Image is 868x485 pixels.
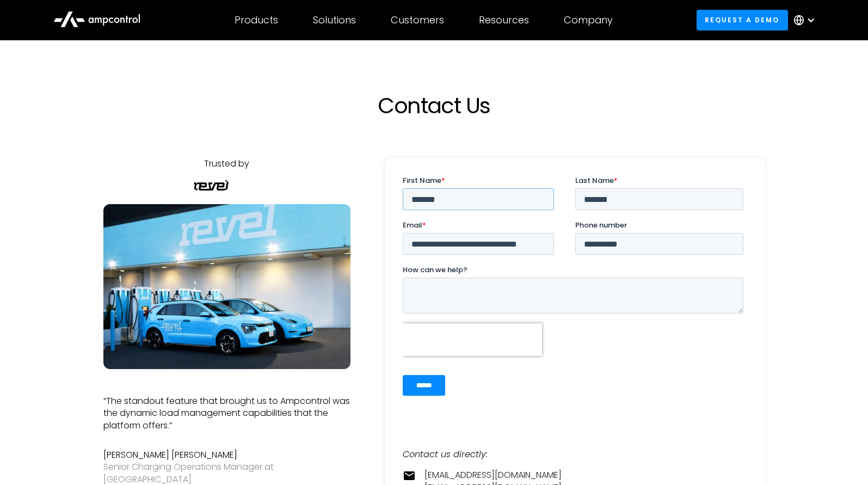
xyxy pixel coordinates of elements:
div: Customers [391,14,444,26]
div: Resources [479,14,529,26]
div: Solutions [313,14,356,26]
h1: Contact Us [195,93,674,119]
div: Contact us directly: [403,449,748,461]
div: Company [564,14,613,26]
div: Products [235,14,278,26]
iframe: Form 0 [403,175,748,405]
a: Request a demo [697,10,788,30]
a: [EMAIL_ADDRESS][DOMAIN_NAME] [424,469,562,481]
